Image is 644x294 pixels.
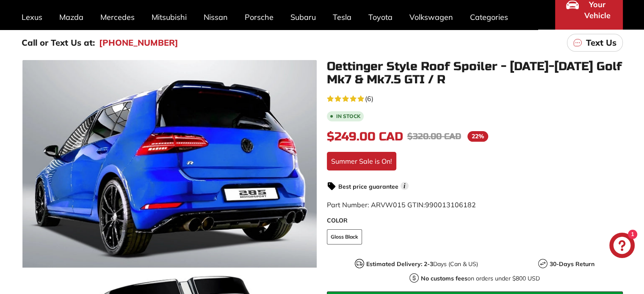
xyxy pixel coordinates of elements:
[282,5,324,30] a: Subaru
[338,183,398,190] strong: Best price guarantee
[421,275,467,282] strong: No customs fees
[360,5,401,30] a: Toyota
[143,5,195,30] a: Mitsubishi
[567,34,623,52] a: Text Us
[324,5,360,30] a: Tesla
[462,5,517,30] a: Categories
[327,201,476,209] span: Part Number: ARVW015 GTIN:
[13,5,51,30] a: Lexus
[407,131,461,142] span: $320.00 CAD
[467,131,488,142] span: 22%
[365,93,373,104] span: (6)
[99,36,178,49] a: [PHONE_NUMBER]
[550,260,594,268] strong: 30-Days Return
[336,114,360,119] b: In stock
[22,36,95,49] p: Call or Text Us at:
[51,5,92,30] a: Mazda
[586,36,616,49] p: Text Us
[366,260,433,268] strong: Estimated Delivery: 2-3
[327,60,623,86] h1: Oettinger Style Roof Spoiler - [DATE]-[DATE] Golf Mk7 & Mk7.5 GTI / R
[401,5,462,30] a: Volkswagen
[195,5,236,30] a: Nissan
[92,5,143,30] a: Mercedes
[401,182,409,190] span: i
[327,93,623,104] a: 4.7 rating (6 votes)
[327,216,623,225] label: COLOR
[366,260,478,269] p: Days (Can & US)
[327,129,403,144] span: $249.00 CAD
[327,152,396,170] div: Summer Sale is On!
[425,201,476,209] span: 990013106182
[607,233,637,260] inbox-online-store-chat: Shopify online store chat
[421,274,540,283] p: on orders under $800 USD
[236,5,282,30] a: Porsche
